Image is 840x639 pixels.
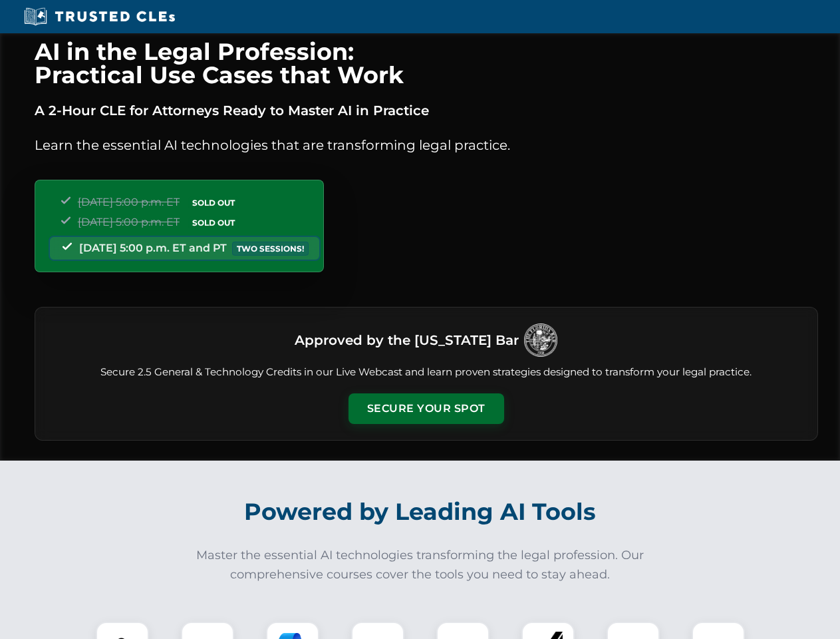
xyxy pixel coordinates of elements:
p: Learn the essential AI technologies that are transforming legal practice. [35,134,818,156]
h3: Approved by the [US_STATE] Bar [295,328,519,352]
span: SOLD OUT [188,196,239,210]
button: Secure Your Spot [349,393,504,424]
h1: AI in the Legal Profession: Practical Use Cases that Work [35,40,818,87]
span: [DATE] 5:00 p.m. ET [78,196,180,208]
p: Master the essential AI technologies transforming the legal profession. Our comprehensive courses... [188,546,653,584]
span: [DATE] 5:00 p.m. ET [78,216,180,228]
h2: Powered by Leading AI Tools [52,489,789,535]
img: Logo [524,323,557,357]
img: Trusted CLEs [20,7,179,27]
p: A 2-Hour CLE for Attorneys Ready to Master AI in Practice [35,100,818,121]
p: Secure 2.5 General & Technology Credits in our Live Webcast and learn proven strategies designed ... [51,365,801,380]
span: SOLD OUT [188,216,239,230]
